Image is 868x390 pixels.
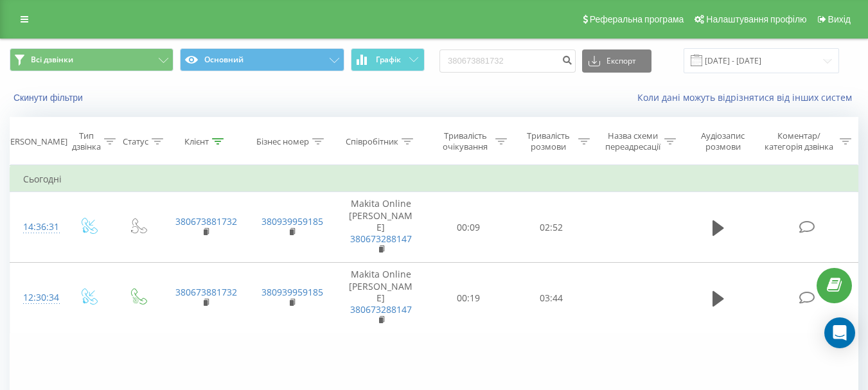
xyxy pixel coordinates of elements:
a: 380673881732 [175,286,237,298]
div: 14:36:31 [23,215,50,240]
div: Коментар/категорія дзвінка [761,130,837,152]
div: Тип дзвінка [72,130,101,152]
div: Співробітник [346,136,398,147]
input: Пошук за номером [439,49,576,73]
button: Основний [180,48,344,71]
td: 00:09 [427,192,510,263]
span: Графік [376,55,401,64]
a: 380673288147 [350,303,412,315]
a: 380673288147 [350,233,412,245]
div: Бізнес номер [256,136,309,147]
button: Скинути фільтри [10,92,89,103]
td: 02:52 [510,192,593,263]
td: 03:44 [510,263,593,333]
div: [PERSON_NAME] [3,136,67,147]
a: 380939959185 [261,286,323,298]
span: Реферальна програма [590,14,684,24]
a: Коли дані можуть відрізнятися вiд інших систем [637,91,858,103]
td: Сьогодні [10,166,858,192]
button: Експорт [582,49,651,73]
button: Всі дзвінки [10,48,173,71]
div: Тривалість очікування [439,130,492,152]
div: Аудіозапис розмови [691,130,756,152]
a: 380673881732 [175,215,237,227]
td: Makita Online [PERSON_NAME] [335,263,427,333]
div: 12:30:34 [23,285,50,310]
div: Назва схеми переадресації [605,130,661,152]
div: Тривалість розмови [522,130,575,152]
td: 00:19 [427,263,510,333]
div: Open Intercom Messenger [824,317,855,348]
button: Графік [351,48,425,71]
span: Всі дзвінки [31,55,73,65]
td: Makita Online [PERSON_NAME] [335,192,427,263]
span: Налаштування профілю [706,14,806,24]
div: Клієнт [184,136,209,147]
a: 380939959185 [261,215,323,227]
div: Статус [123,136,148,147]
span: Вихід [828,14,851,24]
